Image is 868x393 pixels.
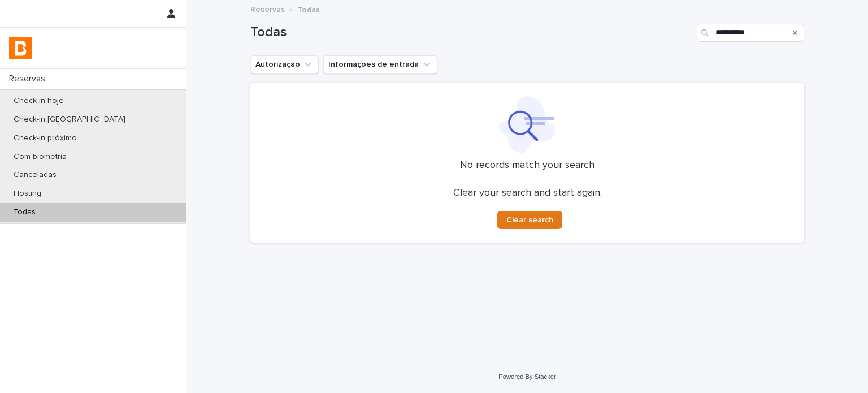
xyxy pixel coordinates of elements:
img: zVaNuJHRTjyIjT5M9Xd5 [9,37,32,59]
p: Clear your search and start again. [453,187,602,200]
p: Check-in hoje [5,96,73,106]
h1: Todas [250,24,692,41]
button: Clear search [497,211,562,229]
p: Todas [297,3,320,15]
a: Reservas [250,2,285,15]
p: Reservas [5,74,54,84]
p: Com biometria [5,152,76,162]
p: Canceladas [5,170,66,180]
p: Check-in próximo [5,133,86,143]
p: No records match your search [264,159,791,172]
button: Informações de entrada [323,55,437,74]
p: Todas [5,208,45,217]
p: Hosting [5,189,50,198]
input: Search [697,24,804,42]
span: Clear search [506,216,553,224]
a: Powered By Stacker [498,373,555,380]
button: Autorização [250,55,319,74]
p: Check-in [GEOGRAPHIC_DATA] [5,115,134,124]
